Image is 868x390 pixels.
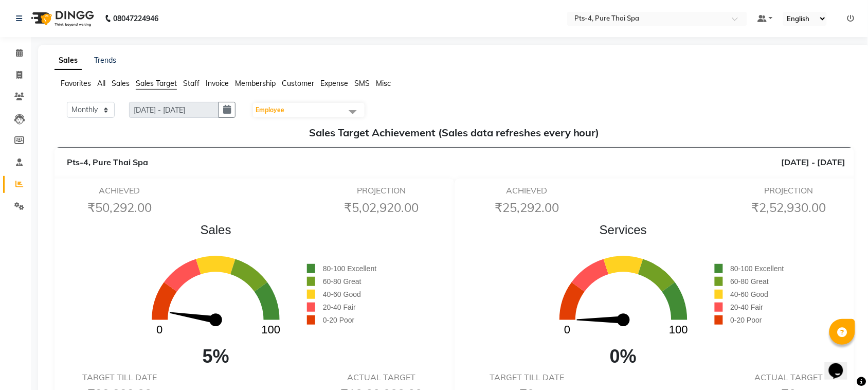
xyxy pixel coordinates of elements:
[136,79,177,88] span: Sales Target
[469,373,585,382] h6: TARGET TILL DATE
[156,324,162,336] text: 0
[61,79,91,88] span: Favorites
[669,324,688,336] text: 100
[26,4,97,33] img: logo
[112,79,130,88] span: Sales
[323,264,376,273] span: 80-100 Excellent
[354,79,370,88] span: SMS
[731,277,769,286] span: 60-80 Great
[62,186,177,196] h6: ACHIEVED
[62,200,177,215] h6: ₹50,292.00
[469,200,585,215] h6: ₹25,292.00
[731,200,847,215] h6: ₹2,52,930.00
[262,324,281,336] text: 100
[782,156,846,168] span: [DATE] - [DATE]
[62,373,177,382] h6: TARGET TILL DATE
[324,186,440,196] h6: PROJECTION
[731,373,847,382] h6: ACTUAL TARGET
[94,56,116,65] a: Trends
[731,303,764,311] span: 20-40 Fair
[731,264,784,273] span: 80-100 Excellent
[97,79,105,88] span: All
[731,186,847,196] h6: PROJECTION
[323,316,354,324] span: 0-20 Poor
[55,51,82,70] a: Sales
[124,221,307,239] span: Sales
[323,277,361,286] span: 60-80 Great
[129,102,219,118] input: DD/MM/YYYY-DD/MM/YYYY
[532,343,715,370] span: 0%
[323,303,356,311] span: 20-40 Fair
[469,186,585,196] h6: ACHIEVED
[183,79,200,88] span: Staff
[825,349,858,380] iframe: chat widget
[256,106,284,114] span: Employee
[320,79,348,88] span: Expense
[324,373,440,382] h6: ACTUAL TARGET
[67,157,148,167] span: Pts-4, Pure Thai Spa
[731,290,769,298] span: 40-60 Good
[282,79,314,88] span: Customer
[532,221,715,239] span: Services
[376,79,391,88] span: Misc
[124,343,307,370] span: 5%
[564,324,570,336] text: 0
[323,290,361,298] span: 40-60 Good
[324,200,440,215] h6: ₹5,02,920.00
[206,79,229,88] span: Invoice
[63,127,846,139] h5: Sales Target Achievement (Sales data refreshes every hour)
[113,4,158,33] b: 08047224946
[235,79,276,88] span: Membership
[731,316,762,324] span: 0-20 Poor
